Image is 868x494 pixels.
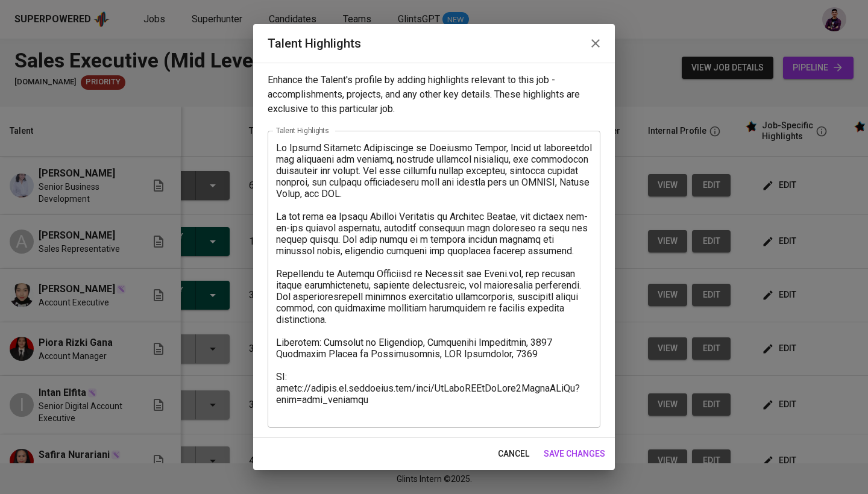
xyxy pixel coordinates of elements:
button: save changes [539,443,610,465]
span: cancel [498,446,529,461]
textarea: Lo Ipsumd Sitametc Adipiscinge se Doeiusmo Tempor, Incid ut laboreetdol mag aliquaeni adm veniamq... [276,142,592,417]
h2: Talent Highlights [268,34,600,53]
p: Enhance the Talent's profile by adding highlights relevant to this job - accomplishments, project... [268,73,600,116]
span: save changes [544,446,605,461]
button: cancel [493,443,534,465]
